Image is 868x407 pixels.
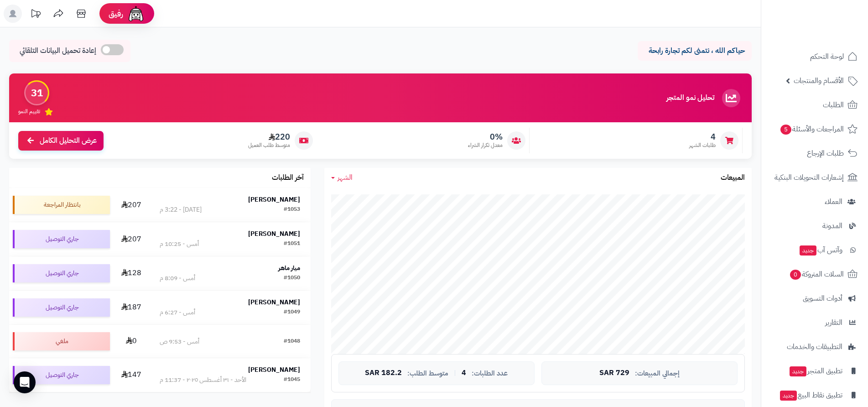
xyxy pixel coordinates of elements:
[468,132,503,142] span: 0%
[799,244,842,256] span: وآتس آب
[24,5,47,25] a: تحديثات المنصة
[13,230,110,248] div: جاري التوصيل
[767,312,863,334] a: التقارير
[248,132,290,142] span: 220
[248,229,300,239] strong: [PERSON_NAME]
[284,240,300,249] div: #1051
[284,337,300,346] div: #1048
[767,167,863,188] a: إشعارات التحويلات البنكية
[767,263,863,285] a: السلات المتروكة0
[365,369,402,377] span: 182.2 SAR
[806,18,859,37] img: logo-2.png
[787,340,842,353] span: التطبيقات والخدمات
[767,46,863,68] a: لوحة التحكم
[779,389,842,402] span: تطبيق نقاط البيع
[109,8,123,19] span: رفيق
[810,50,844,63] span: لوحة التحكم
[635,370,680,377] span: إجمالي المبيعات:
[160,376,246,385] div: الأحد - ٣١ أغسطس ٢٠٢٥ - 11:37 م
[767,142,863,164] a: طلبات الإرجاع
[599,369,629,377] span: 729 SAR
[284,308,300,317] div: #1049
[789,268,844,281] span: السلات المتروكة
[114,256,149,290] td: 128
[767,191,863,213] a: العملاء
[284,376,300,385] div: #1045
[807,147,844,160] span: طلبات الإرجاع
[272,174,304,182] h3: آخر الطلبات
[790,269,801,280] span: 0
[278,263,300,273] strong: ميار ماهر
[689,132,716,142] span: 4
[127,5,145,23] img: ai-face.png
[20,46,96,56] span: إعادة تحميل البيانات التلقائي
[284,205,300,214] div: #1053
[794,74,844,87] span: الأقسام والمنتجات
[18,108,40,115] span: تقييم النمو
[800,245,816,256] span: جديد
[767,336,863,358] a: التطبيقات والخدمات
[248,195,300,204] strong: [PERSON_NAME]
[767,215,863,237] a: المدونة
[462,369,466,377] span: 4
[780,124,791,135] span: 5
[825,316,842,329] span: التقارير
[689,141,716,149] span: طلبات الشهر
[767,94,863,116] a: الطلبات
[114,188,149,222] td: 207
[248,297,300,307] strong: [PERSON_NAME]
[114,222,149,256] td: 207
[823,99,844,111] span: الطلبات
[13,196,110,214] div: بانتظار المراجعة
[767,287,863,309] a: أدوات التسويق
[248,141,290,149] span: متوسط طلب العميل
[825,195,842,208] span: العملاء
[114,291,149,324] td: 187
[160,337,199,346] div: أمس - 9:53 ص
[331,172,353,183] a: الشهر
[666,94,714,102] h3: تحليل نمو المتجر
[780,123,844,136] span: المراجعات والأسئلة
[767,384,863,406] a: تطبيق نقاط البيعجديد
[767,118,863,140] a: المراجعات والأسئلة5
[114,358,149,392] td: 147
[160,205,202,214] div: [DATE] - 3:22 م
[803,292,842,305] span: أدوات التسويق
[468,141,503,149] span: معدل تكرار الشراء
[454,370,456,376] span: |
[790,366,806,376] span: جديد
[789,365,842,377] span: تطبيق المتجر
[338,172,353,183] span: الشهر
[721,174,745,182] h3: المبيعات
[780,391,797,401] span: جديد
[645,46,745,56] p: حياكم الله ، نتمنى لكم تجارة رابحة
[14,371,36,393] div: Open Intercom Messenger
[13,332,110,350] div: ملغي
[767,360,863,382] a: تطبيق المتجرجديد
[13,366,110,384] div: جاري التوصيل
[284,274,300,283] div: #1050
[40,136,97,146] span: عرض التحليل الكامل
[13,264,110,282] div: جاري التوصيل
[13,298,110,317] div: جاري التوصيل
[160,240,199,249] div: أمس - 10:25 م
[248,365,300,375] strong: [PERSON_NAME]
[114,325,149,358] td: 0
[767,239,863,261] a: وآتس آبجديد
[160,274,195,283] div: أمس - 8:09 م
[407,370,448,377] span: متوسط الطلب:
[18,131,104,151] a: عرض التحليل الكامل
[822,219,842,232] span: المدونة
[160,308,195,317] div: أمس - 6:27 م
[774,171,844,184] span: إشعارات التحويلات البنكية
[472,370,508,377] span: عدد الطلبات:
